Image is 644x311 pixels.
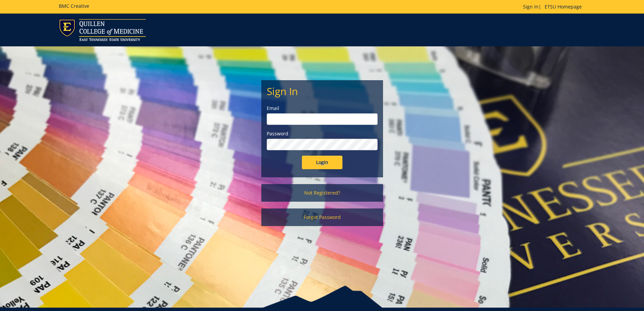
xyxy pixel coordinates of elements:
h2: Sign In [267,86,378,97]
img: ETSU logo [59,19,146,41]
a: ETSU Homepage [541,3,585,10]
label: Password [267,130,378,137]
input: Login [302,156,342,169]
label: Email [267,105,378,112]
a: Sign In [523,3,539,10]
a: Not Registered? [261,184,383,202]
p: | [523,3,585,10]
a: Forgot Password [261,208,383,226]
h5: BMC Creative [59,3,89,8]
